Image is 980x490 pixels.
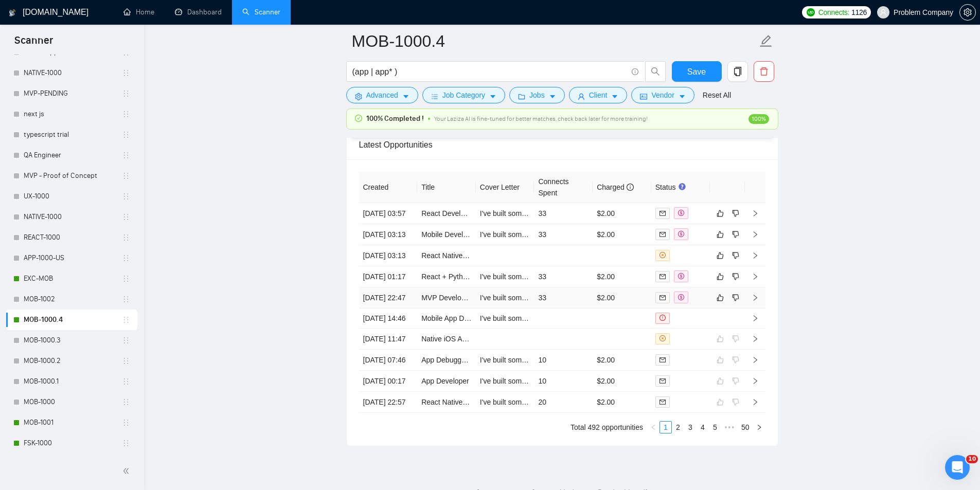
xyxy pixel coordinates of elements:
td: React Native Developer Needed in Argentina [417,245,476,266]
td: React Developer Needed for Social App Completion [417,203,476,224]
a: Native iOS App Development with ScreenTime APIs [421,335,587,343]
td: [DATE] 00:17 [359,371,418,392]
td: $2.00 [593,371,651,392]
div: Tooltip anchor [678,182,687,191]
th: Cover Letter [476,172,534,203]
a: MVP - Proof of Concept [24,166,122,186]
a: 3 [685,422,696,433]
td: 33 [534,287,593,308]
a: MOB-1000.4 [24,310,122,330]
li: 4 [697,421,709,433]
button: dislike [729,249,742,262]
img: logo [9,5,16,21]
a: MVP-PENDING [24,83,122,104]
li: MVP - Proof of Concept [6,166,137,186]
a: REACT-1000 [24,227,122,248]
span: 10 [966,455,978,463]
span: caret-down [549,93,556,100]
span: holder [122,275,130,283]
td: 10 [534,371,593,392]
td: 20 [534,392,593,413]
li: 2 [672,421,684,433]
td: [DATE] 03:13 [359,245,418,266]
li: 50 [738,421,753,433]
button: Save [672,61,722,82]
span: holder [122,131,130,139]
span: delete [754,67,774,76]
td: 33 [534,203,593,224]
button: copy [727,61,748,82]
span: dollar [678,273,684,279]
span: holder [122,192,130,201]
th: Connects Spent [534,172,593,203]
span: user [578,93,585,100]
span: mail [660,357,666,363]
a: typescript trial [24,124,122,145]
span: holder [122,89,130,98]
li: NATIVE-1000 [6,63,137,83]
span: like [717,209,724,217]
span: user [880,9,887,16]
th: Created [359,172,418,203]
td: Mobile App Development for Executive Protection Services [417,308,476,329]
li: Next 5 Pages [721,421,738,433]
a: next js [24,104,122,124]
a: NATIVE-1000 [24,63,122,83]
span: Scanner [6,33,61,55]
span: dislike [732,294,739,302]
span: mail [660,231,666,238]
span: right [752,377,759,385]
a: MOB-1002 [24,289,122,310]
li: 1 [660,421,672,433]
span: right [752,294,759,301]
span: like [717,230,724,239]
a: APP-1000-US [24,248,122,268]
li: APP-1000-US [6,248,137,268]
a: 2 [672,422,684,433]
th: Title [417,172,476,203]
a: EXC-MOB [24,268,122,289]
button: barsJob Categorycaret-down [422,87,505,103]
iframe: Intercom live chat [945,455,970,480]
td: [DATE] 07:46 [359,350,418,371]
span: info-circle [632,68,638,75]
span: mail [660,295,666,301]
td: $2.00 [593,203,651,224]
a: MOB-1000.2 [24,351,122,371]
button: settingAdvancedcaret-down [346,87,418,103]
a: React Developer Needed for Social App Completion [421,209,587,217]
span: idcard [640,93,647,100]
span: Job Category [442,89,485,101]
span: dislike [732,209,739,217]
li: 3 [684,421,697,433]
span: holder [122,357,130,365]
span: caret-down [611,93,618,100]
button: like [714,270,726,283]
input: Scanner name... [352,28,757,54]
a: 50 [738,422,753,433]
li: FSK-1000 [6,433,137,453]
span: close-circle [660,252,666,258]
span: setting [355,93,362,100]
a: 5 [709,422,721,433]
td: 10 [534,350,593,371]
span: dislike [732,273,739,281]
span: Client [589,89,608,101]
span: setting [960,8,975,16]
span: holder [122,254,130,262]
button: dislike [729,228,742,241]
span: dislike [732,230,739,239]
span: right [752,273,759,280]
td: $2.00 [593,287,651,308]
span: holder [122,316,130,324]
span: holder [122,233,130,242]
span: right [752,252,759,259]
span: dollar [678,231,684,237]
a: MOB-1001 [24,412,122,433]
span: like [717,251,724,260]
button: right [753,421,765,433]
li: typescript trial [6,124,137,145]
td: React Native Developer for Cross-Platform Sports App [417,392,476,413]
span: folder [518,93,525,100]
li: MOB-1000.4 [6,310,137,330]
